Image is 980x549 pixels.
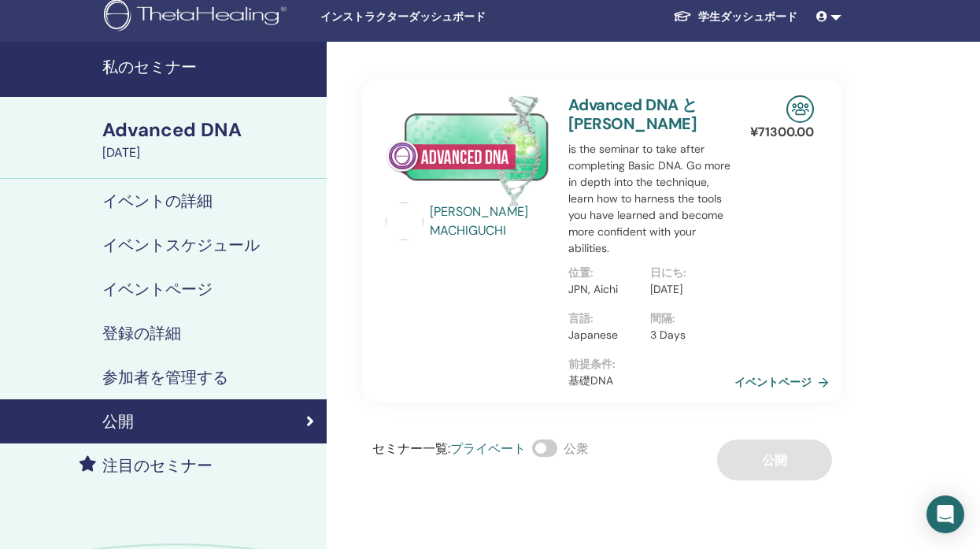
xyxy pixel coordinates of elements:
span: インストラクターダッシュボード [320,9,557,25]
p: is the seminar to take after completing Basic DNA. Go more in depth into the technique, learn how... [568,141,732,257]
div: [DATE] [102,143,317,162]
h4: イベントページ [102,280,213,299]
p: 前提条件 : [568,356,732,373]
p: 位置 : [568,265,641,281]
p: 間隔 : [650,310,723,327]
a: Advanced DNA と [PERSON_NAME] [568,95,697,134]
div: Advanced DNA [102,117,317,143]
h4: 私のセミナー [102,57,317,76]
span: 公衆 [564,440,589,457]
p: 言語 : [568,310,641,327]
img: graduation-cap-white.svg [673,9,692,23]
span: プライベート [450,440,526,457]
div: Open Intercom Messenger [926,495,964,533]
img: In-Person Seminar [786,95,814,123]
h4: 参加者を管理する [102,368,228,387]
p: 3 Days [650,327,723,343]
a: 学生ダッシュボード [660,2,810,32]
p: JPN, Aichi [568,281,641,298]
h4: 公開 [102,412,134,431]
a: [PERSON_NAME] MACHIGUCHI [430,202,553,240]
span: セミナー一覧 : [372,440,450,457]
a: Advanced DNA[DATE] [93,117,327,162]
p: [DATE] [650,281,723,298]
p: 基礎DNA [568,373,732,389]
h4: 注目のセミナー [102,456,213,475]
p: 日にち : [650,265,723,281]
img: Advanced DNA [386,95,549,207]
a: イベントページ [734,370,835,394]
h4: イベントスケジュール [102,236,260,254]
p: Japanese [568,327,641,343]
h4: 登録の詳細 [102,324,181,343]
h4: イベントの詳細 [102,191,213,210]
p: ¥ 71300.00 [750,123,814,142]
